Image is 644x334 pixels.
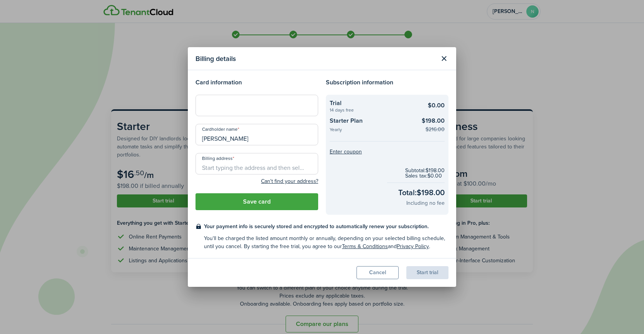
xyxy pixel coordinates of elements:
[195,153,318,174] input: Start typing the address and then select from the dropdown
[330,149,362,155] button: Enter coupon
[330,116,416,127] checkout-summary-item-title: Starter Plan
[204,222,449,230] checkout-terms-main: Your payment info is securely stored and encrypted to automatically renew your subscription.
[330,127,416,134] checkout-summary-item-description: Yearly
[326,78,449,87] h4: Subscription information
[195,78,318,87] h4: Card information
[398,187,445,198] checkout-total-main: Total: $198.00
[195,51,435,66] modal-title: Billing details
[204,234,449,250] checkout-terms-secondary: You'll be charged the listed amount monthly or annually, depending on your selected billing sched...
[405,173,445,179] checkout-subtotal-item: Sales tax: $0.00
[422,116,445,125] checkout-summary-item-main-price: $198.00
[405,168,445,173] checkout-subtotal-item: Subtotal: $198.00
[356,266,399,279] button: Cancel
[428,101,445,110] checkout-summary-item-main-price: $0.00
[195,193,318,210] button: Save card
[397,242,429,250] a: Privacy Policy
[200,102,313,109] iframe: Secure card payment input frame
[330,108,416,112] checkout-summary-item-description: 14 days free
[437,52,450,65] button: Close modal
[261,178,318,185] button: Can't find your address?
[342,242,388,250] a: Terms & Conditions
[406,199,445,207] checkout-total-secondary: Including no fee
[426,125,445,133] checkout-summary-item-old-price: $216.00
[330,99,416,108] checkout-summary-item-title: Trial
